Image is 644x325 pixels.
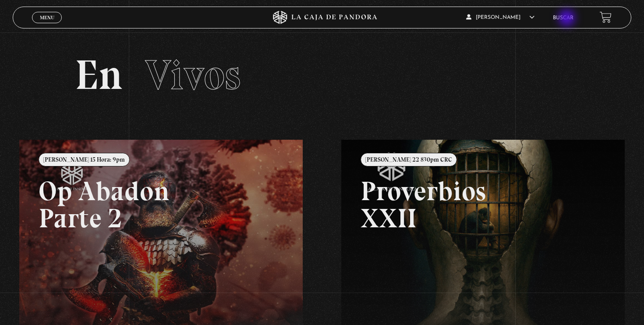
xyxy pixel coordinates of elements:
a: View your shopping cart [600,11,612,23]
span: [PERSON_NAME] [466,15,534,20]
span: Vivos [145,50,241,100]
span: Cerrar [37,22,57,28]
h2: En [75,54,570,96]
span: Menu [40,15,54,20]
a: Buscar [553,15,573,21]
